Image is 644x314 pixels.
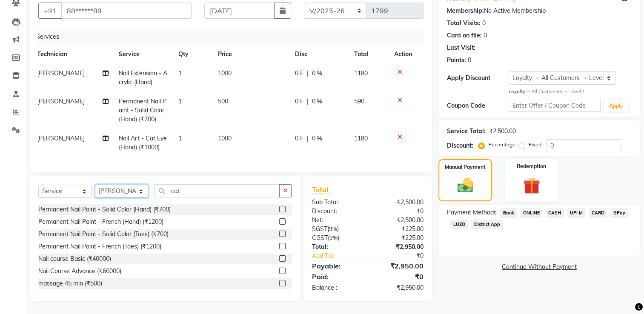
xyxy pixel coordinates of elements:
span: 590 [354,97,364,105]
span: Nail Extension - Acrylic (Hand) [119,69,167,86]
div: massage 45 min (₹500) [38,279,102,288]
div: ₹0 [378,251,430,260]
div: Card on file: [447,31,482,40]
span: | [307,134,309,143]
span: 500 [218,97,228,105]
a: Add Tip [306,251,378,260]
span: 0 % [312,134,322,143]
span: 0 F [295,134,303,143]
span: Payment Methods [447,208,497,217]
span: 1000 [218,69,232,77]
img: _cash.svg [452,176,478,194]
span: [PERSON_NAME] [37,69,85,77]
th: Total [349,45,389,64]
span: 0 % [312,69,322,78]
input: Search or Scan [155,184,280,197]
div: Paid: [306,271,368,282]
span: 1180 [354,69,368,77]
label: Redemption [517,163,546,170]
div: All Customers → Level 1 [509,88,631,95]
th: Service [114,45,173,64]
input: Search by Name/Mobile/Email/Code [61,3,192,19]
div: Balance : [306,283,368,292]
div: ₹0 [368,207,430,216]
span: 1180 [354,134,368,142]
strong: Loyalty → [509,88,531,94]
span: CGST [312,234,328,242]
div: Total Visits: [447,19,481,28]
div: ₹2,950.00 [368,283,430,292]
span: 0 F [295,97,303,106]
span: Permanent Nail Paint - Solid Color (Hand) (₹700) [119,97,166,123]
span: UPI M [567,208,586,218]
div: 0 [482,19,486,28]
span: 1000 [218,134,232,142]
div: ₹2,500.00 [489,127,516,136]
th: Disc [290,45,349,64]
div: Net: [306,216,368,225]
button: +91 [38,3,62,19]
div: ( ) [306,234,368,243]
div: 0 [484,31,487,40]
div: Nail Course Advance (₹60000) [38,267,121,276]
label: Fixed [529,141,541,148]
span: | [307,97,309,106]
div: Total: [306,243,368,251]
div: 0 [468,56,471,65]
span: Bank [500,208,517,218]
span: CARD [589,208,607,218]
div: Permanent Nail Paint - French (Hand) (₹1200) [38,217,163,226]
div: Services [33,29,424,45]
div: Coupon Code [447,101,508,110]
span: 1 [178,69,182,77]
div: Permanent Nail Paint - French (Toes) (₹1200) [38,242,161,251]
th: Technician [32,45,114,64]
div: ₹2,950.00 [368,261,430,271]
span: 0 F [295,69,303,78]
th: Qty [173,45,213,64]
span: Total [312,185,332,194]
th: Price [213,45,290,64]
div: Apply Discount [447,74,508,83]
span: | [307,69,309,78]
div: ₹225.00 [368,225,430,234]
div: Permanent Nail Paint - Solid Color (Hand) (₹700) [38,205,171,214]
span: 1 [178,97,182,105]
div: Discount: [447,141,473,150]
span: 0 % [312,97,322,106]
div: ₹2,500.00 [368,198,430,207]
div: Payable: [306,261,368,271]
input: Enter Offer / Coupon Code [509,99,601,112]
div: Service Total: [447,127,486,136]
span: LUZO [450,220,468,229]
span: [PERSON_NAME] [37,97,85,105]
div: ( ) [306,225,368,234]
span: ONLINE [520,208,542,218]
label: Manual Payment [445,163,486,171]
div: ₹2,500.00 [368,216,430,225]
div: Discount: [306,207,368,216]
div: Points: [447,56,466,65]
span: District App [471,220,503,229]
div: ₹225.00 [368,234,430,243]
a: Continue Without Payment [440,263,638,271]
span: 1 [178,134,182,142]
div: Sub Total: [306,198,368,207]
div: - [477,43,480,52]
span: Nail Art - Cat Eye (Hand) (₹1000) [119,134,167,151]
span: 9% [329,226,337,232]
img: _gift.svg [518,175,545,196]
th: Action [389,45,417,64]
span: SGST [312,225,327,233]
div: Nail course Basic (₹40000) [38,254,111,263]
div: Last Visit: [447,43,475,52]
div: No Active Membership [447,6,631,15]
span: GPay [610,208,628,218]
div: ₹0 [368,271,430,282]
div: ₹2,950.00 [368,243,430,251]
span: CASH [546,208,564,218]
div: Membership: [447,6,484,15]
div: Permanent Nail Paint - Solid Color (Toes) (₹700) [38,230,169,239]
span: 9% [329,234,338,241]
span: [PERSON_NAME] [37,134,85,142]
